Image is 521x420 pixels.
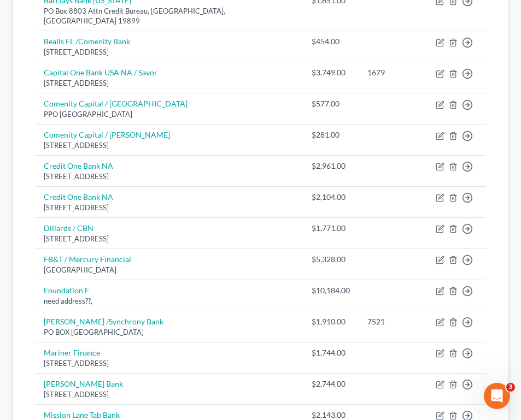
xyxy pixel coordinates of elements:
a: Bealls FL /Comenity Bank [44,37,130,46]
div: $577.00 [312,98,350,109]
span: 3 [506,383,515,392]
a: Foundation F [44,286,89,295]
a: Credit One Bank NA [44,161,113,170]
a: [PERSON_NAME] /Synchrony Bank [44,317,163,326]
div: need address??, [44,296,294,306]
a: Comenity Capital / [PERSON_NAME] [44,130,170,139]
div: $2,104.00 [312,192,350,203]
div: [STREET_ADDRESS] [44,203,294,213]
div: [GEOGRAPHIC_DATA] [44,265,294,275]
div: $1,910.00 [312,316,350,327]
div: $1,771.00 [312,223,350,234]
a: Comenity Capital / [GEOGRAPHIC_DATA] [44,99,188,108]
iframe: Intercom live chat [484,383,510,409]
div: $2,744.00 [312,378,350,389]
a: Dillards / CBN [44,223,93,233]
div: [STREET_ADDRESS] [44,234,294,244]
div: [STREET_ADDRESS] [44,171,294,182]
div: 7521 [367,316,418,327]
div: [STREET_ADDRESS] [44,140,294,151]
div: $5,328.00 [312,254,350,265]
a: Credit One Bank NA [44,192,113,202]
div: $281.00 [312,129,350,140]
a: [PERSON_NAME] Bank [44,379,123,388]
div: PO Box 8803 Attn Credit Bureau, [GEOGRAPHIC_DATA], [GEOGRAPHIC_DATA] 19899 [44,6,294,26]
div: [STREET_ADDRESS] [44,358,294,369]
div: [STREET_ADDRESS] [44,47,294,57]
div: [STREET_ADDRESS] [44,78,294,88]
a: Capital One Bank USA NA / Savor [44,68,157,77]
div: PO BOX [GEOGRAPHIC_DATA] [44,327,294,338]
div: $1,744.00 [312,347,350,358]
div: [STREET_ADDRESS] [44,389,294,400]
div: $3,749.00 [312,67,350,78]
div: 1679 [367,67,418,78]
div: $10,184.00 [312,285,350,296]
div: PPO [GEOGRAPHIC_DATA] [44,109,294,120]
div: $2,961.00 [312,161,350,171]
div: $454.00 [312,36,350,47]
a: Mariner Finance [44,348,100,357]
a: FB&T / Mercury Financial [44,255,131,264]
a: Mission Lane Tab Bank [44,410,120,419]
